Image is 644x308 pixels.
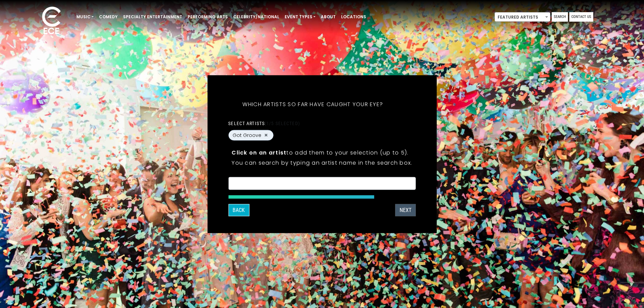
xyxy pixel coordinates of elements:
[552,12,568,22] a: Search
[232,148,286,156] strong: Click on an artist
[495,13,550,22] span: Featured Artists
[96,11,120,23] a: Comedy
[338,11,369,23] a: Locations
[34,5,68,38] img: ece_new_logo_whitev2-1.png
[231,11,282,23] a: Celebrity/National
[495,12,550,22] span: Featured Artists
[232,148,412,157] p: to add them to your selection (up to 5).
[282,11,318,23] a: Event Types
[233,181,411,187] textarea: Search
[395,204,416,216] button: Next
[569,12,593,22] a: Contact Us
[185,11,231,23] a: Performing Arts
[228,120,300,126] label: Select artists
[232,158,412,167] p: You can search by typing an artist name in the search box.
[228,204,249,216] button: Back
[318,11,338,23] a: About
[233,132,261,139] span: Got Groove
[74,11,96,23] a: Music
[120,11,185,23] a: Specialty Entertainment
[263,132,269,138] button: Remove Got Groove
[228,92,397,116] h5: Which artists so far have caught your eye?
[265,120,300,126] span: (1/5 selected)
